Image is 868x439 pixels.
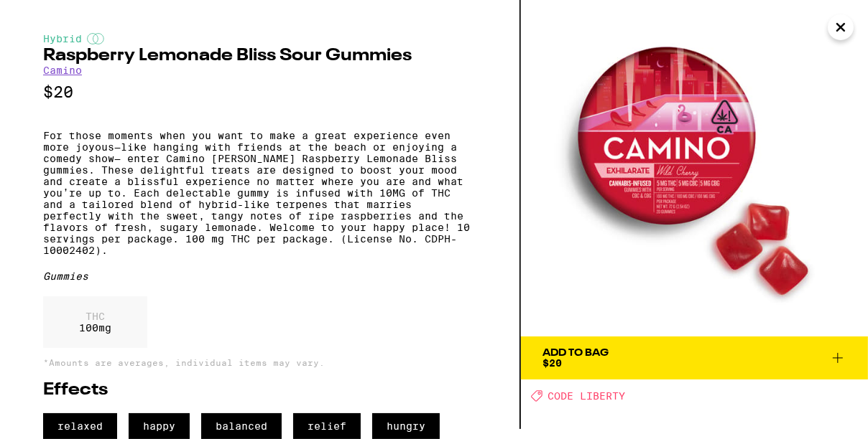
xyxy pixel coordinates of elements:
[87,33,104,44] img: hybridColor.svg
[9,10,103,22] span: Hi. Need any help?
[372,413,440,439] span: hungry
[293,413,361,439] span: relief
[43,83,476,101] p: $20
[43,33,476,44] div: Hybrid
[43,270,476,282] div: Gummies
[542,357,562,369] span: $20
[43,130,476,256] p: For those moments when you want to make a great experience even more joyous—like hanging with fri...
[542,348,609,358] div: Add To Bag
[129,413,190,439] span: happy
[521,336,868,379] button: Add To Bag$20
[43,47,476,65] h2: Raspberry Lemonade Bliss Sour Gummies
[828,14,854,40] button: Close
[43,413,117,439] span: relaxed
[43,65,82,76] a: Camino
[43,296,147,348] div: 100 mg
[201,413,282,439] span: balanced
[43,382,476,399] h2: Effects
[43,358,476,367] p: *Amounts are averages, individual items may vary.
[79,311,111,322] p: THC
[548,390,625,402] span: CODE LIBERTY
